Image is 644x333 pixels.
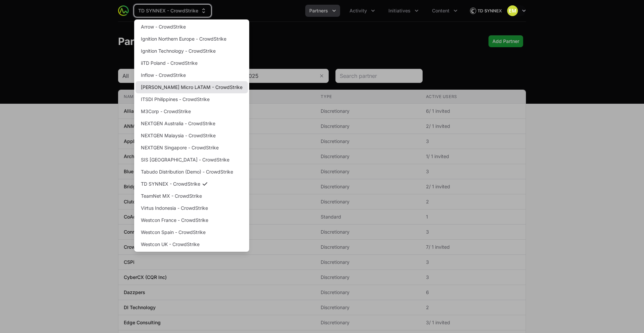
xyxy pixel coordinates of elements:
[136,202,248,214] a: Virtus Indonesia - CrowdStrike
[136,21,248,33] a: Arrow - CrowdStrike
[136,93,248,105] a: ITSDI Philippines - CrowdStrike
[136,238,248,250] a: Westcon UK - CrowdStrike
[134,5,211,17] div: Supplier switch menu
[136,105,248,117] a: M3Corp - CrowdStrike
[136,214,248,226] a: Westcon France - CrowdStrike
[136,130,248,142] a: NEXTGEN Malaysia - CrowdStrike
[136,178,248,190] a: TD SYNNEX - CrowdStrike
[136,81,248,93] a: [PERSON_NAME] Micro LATAM - CrowdStrike
[136,142,248,154] a: NEXTGEN Singapore - CrowdStrike
[136,226,248,238] a: Westcon Spain - CrowdStrike
[136,166,248,178] a: Tabudo Distribution (Demo) - CrowdStrike
[129,5,462,17] div: Main navigation
[136,154,248,166] a: SIS [GEOGRAPHIC_DATA] - CrowdStrike
[136,190,248,202] a: TeamNet MX - CrowdStrike
[315,69,328,83] button: Remove
[136,33,248,45] a: Ignition Northern Europe - CrowdStrike
[136,57,248,69] a: iiTD Poland - CrowdStrike
[136,117,248,130] a: NEXTGEN Australia - CrowdStrike
[136,69,248,81] a: Inflow - CrowdStrike
[136,45,248,57] a: Ignition Technology - CrowdStrike
[507,5,518,16] img: Eric Mingus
